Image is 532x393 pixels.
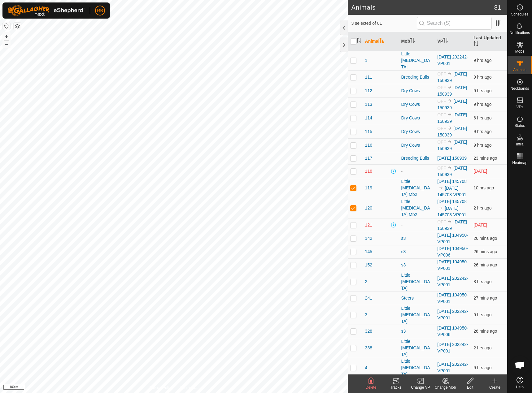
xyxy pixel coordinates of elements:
span: 241 [365,295,372,301]
span: 119 [365,185,372,191]
div: Little [MEDICAL_DATA] [401,358,432,378]
div: Little [MEDICAL_DATA] [401,272,432,292]
span: 152 [365,262,372,268]
img: to [447,98,452,103]
div: Open chat [511,356,529,374]
span: 117 [365,155,372,162]
th: Mob [399,32,435,51]
span: 114 [365,115,372,121]
span: Status [514,124,525,127]
a: [DATE] 150939 [437,166,467,177]
span: 13 Oct 2025, 10:03 am [473,329,497,334]
a: [DATE] 150939 [437,99,467,110]
span: 13 Oct 2025, 10:03 am [473,249,497,254]
span: 145 [365,248,372,255]
span: 13 Oct 2025, 7:33 am [473,345,491,350]
span: 142 [365,235,372,242]
button: + [3,32,10,40]
span: 1 [365,57,368,64]
a: [DATE] 150939 [437,219,467,231]
img: to [447,71,452,76]
a: [DATE] 150939 [437,71,467,83]
span: RB [97,7,103,14]
img: to [447,139,452,144]
span: 328 [365,328,372,335]
span: 13 Oct 2025, 1:34 am [473,279,491,284]
a: Contact Us [180,385,198,391]
span: Infra [516,142,523,146]
h2: Animals [351,4,494,11]
span: 11 Oct 2025, 4:45 pm [473,222,487,227]
a: [DATE] 150939 [437,85,467,97]
span: 13 Oct 2025, 10:03 am [473,262,497,267]
a: [DATE] 202242-VP001 [437,342,468,353]
span: 4 [365,365,368,371]
span: 113 [365,101,372,108]
span: 2 [365,279,368,285]
span: 3 selected of 81 [351,20,417,27]
span: OFF [437,126,446,131]
p-sorticon: Activate to sort [473,42,478,47]
div: Little [MEDICAL_DATA] [401,338,432,358]
span: Animals [513,68,526,72]
a: [DATE] 150939 [437,140,467,151]
a: [DATE] 104950-VP006 [437,246,468,257]
span: 11 Oct 2025, 4:49 pm [473,169,487,174]
span: 13 Oct 2025, 10:03 am [473,296,497,300]
div: Little [MEDICAL_DATA] Mb2 [401,178,432,198]
div: s3 [401,248,432,255]
div: Dry Cows [401,115,432,121]
div: Steers [401,295,432,301]
a: [DATE] 202242-VP001 [437,309,468,320]
span: OFF [437,99,446,104]
span: OFF [437,219,446,224]
div: Tracks [383,385,408,390]
div: Little [MEDICAL_DATA] [401,51,432,70]
div: Dry Cows [401,101,432,108]
span: Neckbands [510,87,529,90]
span: Help [516,385,524,389]
button: – [3,41,10,48]
div: Dry Cows [401,128,432,135]
div: Breeding Bulls [401,74,432,80]
th: Last Updated [471,32,507,51]
p-sorticon: Activate to sort [443,39,448,44]
a: [DATE] 145708-VP001 [437,186,466,197]
span: OFF [437,71,446,76]
span: 13 Oct 2025, 12:04 am [473,185,494,190]
span: 13 Oct 2025, 12:34 am [473,58,491,63]
div: Breeding Bulls [401,155,432,162]
a: [DATE] 104950-VP001 [437,233,468,244]
a: [DATE] 104950-VP001 [437,292,468,304]
span: Mobs [515,50,524,53]
p-sorticon: Activate to sort [379,39,384,44]
img: to [447,126,452,131]
a: [DATE] 145708-VP001 [437,206,466,217]
div: Little [MEDICAL_DATA] Mb2 [401,198,432,218]
span: 13 Oct 2025, 12:58 am [473,88,491,93]
span: Delete [366,385,377,390]
span: 13 Oct 2025, 12:58 am [473,129,491,134]
a: [DATE] 150939 [437,112,467,124]
div: Dry Cows [401,88,432,94]
span: 13 Oct 2025, 12:58 am [473,102,491,107]
img: to [447,85,452,90]
span: 120 [365,205,372,211]
input: Search (S) [417,17,492,30]
span: 13 Oct 2025, 12:58 am [473,143,491,148]
span: OFF [437,85,446,90]
div: s3 [401,262,432,268]
span: 116 [365,142,372,149]
span: 3 [365,312,368,318]
a: Privacy Policy [149,385,172,391]
img: Gallagher Logo [7,5,85,16]
span: 115 [365,128,372,135]
a: [DATE] 202242-VP001 [437,54,468,66]
a: [DATE] 145708 [437,199,467,204]
span: 13 Oct 2025, 4:04 am [473,115,491,120]
img: to [438,185,443,190]
span: 13 Oct 2025, 12:58 am [473,365,491,370]
img: to [438,205,443,210]
a: [DATE] 104950-VP006 [437,326,468,337]
span: 338 [365,345,372,351]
